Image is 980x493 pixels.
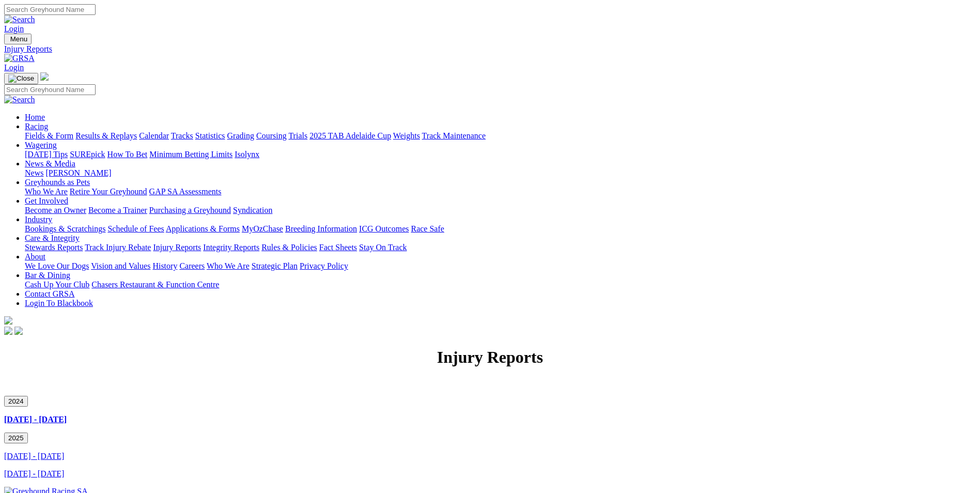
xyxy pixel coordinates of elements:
[4,73,38,84] button: Toggle navigation
[4,24,24,33] a: Login
[252,261,298,270] a: Strategic Plan
[25,224,976,234] div: Industry
[25,280,89,289] a: Cash Up Your Club
[4,469,64,478] a: [DATE] - [DATE]
[152,261,177,270] a: History
[85,243,151,252] a: Track Injury Rebate
[25,150,976,159] div: Wagering
[233,206,272,214] a: Syndication
[25,168,976,178] div: News & Media
[25,243,83,252] a: Stewards Reports
[227,131,254,140] a: Grading
[235,150,259,159] a: Isolynx
[25,187,976,196] div: Greyhounds as Pets
[166,224,240,233] a: Applications & Forms
[4,95,35,104] img: Search
[203,243,259,252] a: Integrity Reports
[437,348,543,366] strong: Injury Reports
[91,261,150,270] a: Vision and Values
[25,206,976,215] div: Get Involved
[4,44,976,54] a: Injury Reports
[25,271,70,280] a: Bar & Dining
[242,224,283,233] a: MyOzChase
[4,34,32,44] button: Toggle navigation
[171,131,193,140] a: Tracks
[4,4,96,15] input: Search
[4,433,28,443] button: 2025
[4,54,35,63] img: GRSA
[25,206,86,214] a: Become an Owner
[149,150,232,159] a: Minimum Betting Limits
[207,261,250,270] a: Who We Are
[285,224,357,233] a: Breeding Information
[25,141,57,149] a: Wagering
[179,261,205,270] a: Careers
[25,234,80,242] a: Care & Integrity
[4,415,67,424] a: [DATE] - [DATE]
[10,35,27,43] span: Menu
[8,74,34,83] img: Close
[25,159,75,168] a: News & Media
[422,131,486,140] a: Track Maintenance
[25,224,105,233] a: Bookings & Scratchings
[75,131,137,140] a: Results & Replays
[4,63,24,72] a: Login
[25,131,976,141] div: Racing
[25,131,73,140] a: Fields & Form
[45,168,111,177] a: [PERSON_NAME]
[25,261,89,270] a: We Love Our Dogs
[107,224,164,233] a: Schedule of Fees
[359,224,409,233] a: ICG Outcomes
[88,206,147,214] a: Become a Trainer
[25,289,74,298] a: Contact GRSA
[309,131,391,140] a: 2025 TAB Adelaide Cup
[256,131,287,140] a: Coursing
[25,261,976,271] div: About
[4,15,35,24] img: Search
[153,243,201,252] a: Injury Reports
[288,131,307,140] a: Trials
[25,280,976,289] div: Bar & Dining
[411,224,444,233] a: Race Safe
[25,178,90,187] a: Greyhounds as Pets
[4,327,12,335] img: facebook.svg
[149,206,231,214] a: Purchasing a Greyhound
[139,131,169,140] a: Calendar
[149,187,222,196] a: GAP SA Assessments
[4,84,96,95] input: Search
[4,452,64,460] a: [DATE] - [DATE]
[25,299,93,307] a: Login To Blackbook
[40,72,49,81] img: logo-grsa-white.png
[25,196,68,205] a: Get Involved
[25,187,68,196] a: Who We Are
[25,243,976,252] div: Care & Integrity
[359,243,407,252] a: Stay On Track
[25,252,45,261] a: About
[70,150,105,159] a: SUREpick
[261,243,317,252] a: Rules & Policies
[25,122,48,131] a: Racing
[14,327,23,335] img: twitter.svg
[107,150,148,159] a: How To Bet
[195,131,225,140] a: Statistics
[4,316,12,325] img: logo-grsa-white.png
[25,168,43,177] a: News
[25,113,45,121] a: Home
[319,243,357,252] a: Fact Sheets
[300,261,348,270] a: Privacy Policy
[25,215,52,224] a: Industry
[4,396,28,407] button: 2024
[91,280,219,289] a: Chasers Restaurant & Function Centre
[393,131,420,140] a: Weights
[25,150,68,159] a: [DATE] Tips
[70,187,147,196] a: Retire Your Greyhound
